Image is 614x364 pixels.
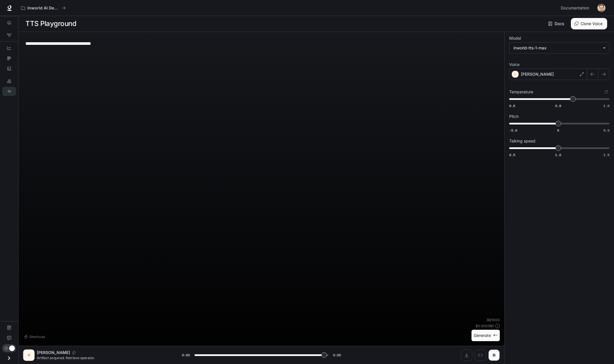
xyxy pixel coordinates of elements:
a: Docs [547,18,566,29]
span: Dark mode toggle [9,345,15,351]
p: Talking speed [509,139,535,143]
a: Logs [2,64,16,73]
p: 38 / 1000 [486,317,500,322]
span: 0:02 [333,352,341,358]
button: Generate⌘⏎ [471,330,500,341]
a: Traces [2,54,16,63]
span: 1.0 [603,103,609,108]
span: 0 [557,128,559,133]
a: Documentation [2,323,16,332]
p: [PERSON_NAME] [521,71,554,77]
p: Voice [509,63,519,67]
a: LLM Playground [2,77,16,86]
button: All workspaces [19,2,68,14]
a: TTS Playground [2,87,16,96]
div: D [24,351,33,360]
span: Documentation [561,5,589,12]
p: ⌘⏎ [493,334,497,337]
span: 1.0 [555,152,561,157]
button: User avatar [596,2,607,14]
p: [PERSON_NAME] [37,350,70,355]
p: Inworld AI Demos [27,6,59,11]
button: Copy Voice ID [70,351,78,354]
p: $ 0.000380 [475,323,494,328]
span: 5.0 [603,128,609,133]
button: Clone Voice [571,18,607,29]
a: Feedback [2,333,16,343]
span: 0.5 [509,152,515,157]
span: 0:02 [182,352,190,358]
h1: TTS Playground [25,18,76,29]
p: Temperature [509,90,533,94]
button: Download audio [461,349,472,361]
p: Artifact acquired. Retrieve operator. [37,355,168,360]
span: 0.6 [509,103,515,108]
button: Inspect [475,349,486,361]
button: Shortcuts [23,332,47,341]
img: User avatar [597,4,605,12]
a: Graph Registry [2,31,16,40]
a: Overview [2,18,16,27]
span: -5.0 [509,128,517,133]
div: inworld-tts-1-max [513,45,600,51]
p: Pitch [509,114,519,118]
a: Documentation [559,2,593,14]
button: Open drawer [3,352,15,364]
button: Reset to default [603,89,609,95]
div: inworld-tts-1-max [509,43,609,53]
a: Dashboards [2,43,16,53]
span: 1.5 [603,152,609,157]
p: Model [509,36,521,40]
span: 0.8 [555,103,561,108]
